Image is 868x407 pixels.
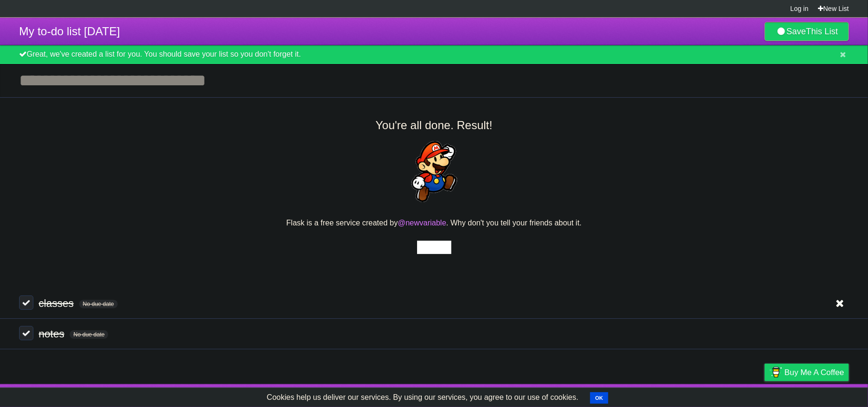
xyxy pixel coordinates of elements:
iframe: X Post Button [417,241,451,254]
a: Buy me a coffee [765,364,849,381]
b: This List [806,27,838,36]
a: @newvariable [398,219,447,227]
span: notes [39,328,67,340]
img: Buy me a coffee [769,364,782,380]
span: Cookies help us deliver our services. By using our services, you agree to our use of cookies. [257,388,588,407]
span: No due date [70,330,108,339]
a: Developers [669,387,708,405]
span: classes [39,297,76,309]
label: Done [19,326,33,340]
a: Suggest a feature [789,387,849,405]
p: Flask is a free service created by . Why don't you tell your friends about it. [19,217,849,229]
span: My to-do list [DATE] [19,25,120,38]
a: Terms [720,387,741,405]
h2: You're all done. Result! [19,117,849,134]
button: OK [590,392,609,404]
a: About [638,387,658,405]
img: Super Mario [404,141,465,202]
span: No due date [79,300,118,308]
label: Done [19,295,33,310]
a: Privacy [752,387,777,405]
a: SaveThis List [765,22,849,41]
span: Buy me a coffee [785,364,844,381]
